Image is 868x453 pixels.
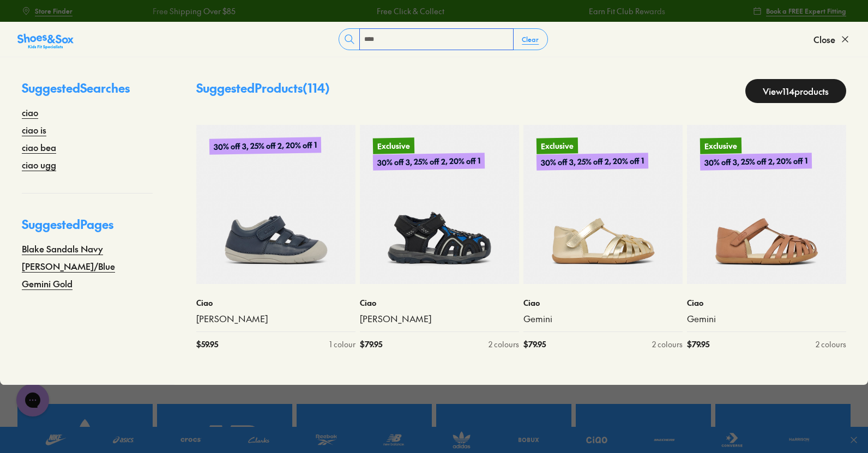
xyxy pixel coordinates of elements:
p: Suggested Searches [22,79,153,106]
a: ciao ugg [22,158,56,171]
span: $ 79.95 [523,339,546,350]
a: Book a FREE Expert Fitting [753,1,846,21]
a: Exclusive30% off 3, 25% off 2, 20% off 1 [360,125,519,284]
a: ciao bea [22,141,56,154]
button: Clear [513,29,547,49]
a: Exclusive30% off 3, 25% off 2, 20% off 1 [523,125,683,284]
a: 30% off 3, 25% off 2, 20% off 1 [196,125,355,284]
a: Shoes &amp; Sox [17,31,74,48]
a: Gemini [523,313,683,325]
a: Blake Sandals Navy [22,242,103,255]
a: Free Shipping Over $85 [152,5,235,17]
a: [PERSON_NAME]/Blue [22,259,115,273]
p: 30% off 3, 25% off 2, 20% off 1 [700,153,812,171]
span: Close [813,33,835,46]
p: Suggested Pages [22,215,153,242]
span: Book a FREE Expert Fitting [766,6,846,16]
p: Ciao [196,297,355,309]
p: 30% off 3, 25% off 2, 20% off 1 [373,153,485,171]
span: $ 79.95 [687,339,709,350]
span: $ 79.95 [360,339,382,350]
span: Store Finder [35,6,73,16]
a: Exclusive30% off 3, 25% off 2, 20% off 1 [687,125,846,284]
a: Free Click & Collect [376,5,444,17]
a: ciao [22,106,38,119]
div: 2 colours [652,339,683,350]
p: 30% off 3, 25% off 2, 20% off 1 [537,153,648,171]
div: 1 colour [329,339,355,350]
span: ( 114 ) [303,80,330,96]
p: Exclusive [700,137,742,154]
p: Exclusive [373,137,414,154]
p: Ciao [360,297,519,309]
p: Exclusive [537,137,578,154]
button: Close [813,27,851,51]
a: [PERSON_NAME] [360,313,519,325]
p: Suggested Products [196,79,330,103]
div: 2 colours [489,339,519,350]
a: View114products [745,79,846,103]
div: 2 colours [816,339,846,350]
p: Ciao [687,297,846,309]
a: Gemini Gold [22,277,73,290]
img: SNS_Logo_Responsive.svg [17,33,74,50]
p: Ciao [523,297,683,309]
span: $ 59.95 [196,339,218,350]
iframe: Gorgias live chat messenger [11,380,55,420]
a: [PERSON_NAME] [196,313,355,325]
a: Gemini [687,313,846,325]
p: 30% off 3, 25% off 2, 20% off 1 [209,137,321,155]
a: Earn Fit Club Rewards [589,5,665,17]
a: Store Finder [22,1,73,21]
a: ciao is [22,123,46,136]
